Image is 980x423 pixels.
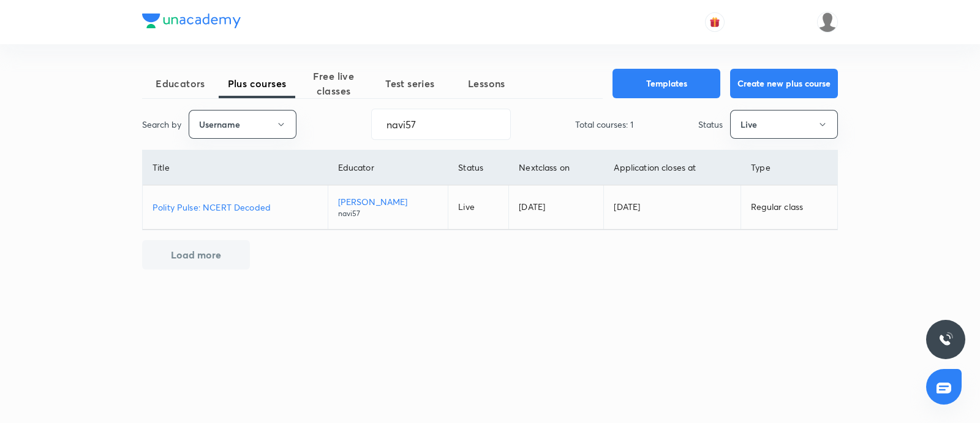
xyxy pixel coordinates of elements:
button: Live [730,110,838,139]
a: Polity Pulse: NCERT Decoded [153,201,318,214]
img: avatar [709,17,720,28]
th: Type [741,150,837,185]
img: Piali K [817,12,838,33]
td: Live [448,185,509,230]
button: Templates [612,69,720,98]
span: Free live classes [295,69,372,98]
button: avatar [705,12,725,32]
a: [PERSON_NAME]navi57 [338,195,439,219]
span: Lessons [448,76,525,91]
p: Search by [142,118,181,131]
th: Next class on [509,150,604,185]
th: Status [448,150,509,185]
p: Status [698,118,723,131]
p: [PERSON_NAME] [338,195,439,208]
p: navi57 [338,208,439,219]
p: Total courses: 1 [575,118,633,131]
td: Regular class [741,185,837,230]
a: Company Logo [142,14,241,31]
span: Plus courses [219,76,295,91]
th: Title [143,150,328,185]
span: Educators [142,76,219,91]
button: Create new plus course [730,69,838,98]
img: ttu [938,332,953,347]
button: Username [189,110,296,139]
th: Application closes at [604,150,741,185]
button: Load more [142,240,250,270]
td: [DATE] [604,185,741,230]
input: Search... [372,109,510,140]
td: [DATE] [509,185,604,230]
img: Company Logo [142,14,241,28]
th: Educator [328,150,448,185]
span: Test series [372,76,448,91]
